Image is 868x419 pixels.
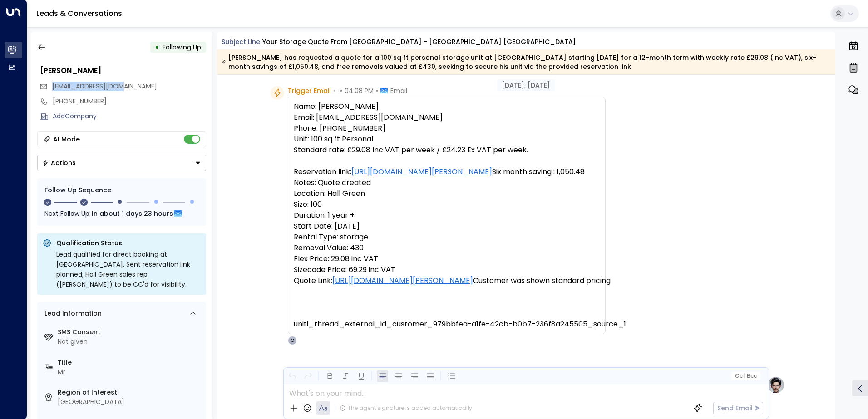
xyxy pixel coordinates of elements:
[222,53,830,71] div: [PERSON_NAME] has requested a quote for a 100 sq ft personal storage unit at [GEOGRAPHIC_DATA] st...
[155,39,159,55] div: •
[333,86,335,95] span: •
[288,86,331,95] span: Trigger Email
[497,79,555,91] div: [DATE], [DATE]
[37,155,206,171] div: Button group with a nested menu
[163,43,201,52] span: Following Up
[44,209,199,219] div: Next Follow Up:
[286,370,298,382] button: Undo
[262,37,576,47] div: Your storage quote from [GEOGRAPHIC_DATA] - [GEOGRAPHIC_DATA] [GEOGRAPHIC_DATA]
[222,37,261,46] span: Subject Line:
[42,159,76,167] div: Actions
[731,372,760,380] button: Cc|Bcc
[58,388,202,397] label: Region of Interest
[332,275,473,286] a: [URL][DOMAIN_NAME][PERSON_NAME]
[41,309,102,318] div: Lead Information
[58,367,202,377] div: Mr
[302,370,314,382] button: Redo
[735,373,756,379] span: Cc Bcc
[36,8,122,19] a: Leads & Conversations
[288,336,297,345] div: O
[52,82,157,91] span: [EMAIL_ADDRESS][DOMAIN_NAME]
[92,209,173,219] span: In about 1 days 23 hours
[37,155,206,171] button: Actions
[376,86,378,95] span: •
[58,327,202,337] label: SMS Consent
[340,86,342,95] span: •
[52,82,157,91] span: philsargent@msn.com
[58,358,202,367] label: Title
[58,337,202,346] div: Not given
[345,86,374,95] span: 04:08 PM
[56,239,201,248] p: Qualification Status
[56,249,201,289] div: Lead qualified for direct booking at [GEOGRAPHIC_DATA]. Sent reservation link planned; Hall Green...
[58,397,202,407] div: [GEOGRAPHIC_DATA]
[351,166,492,177] a: [URL][DOMAIN_NAME][PERSON_NAME]
[44,185,199,195] div: Follow Up Sequence
[40,65,206,76] div: [PERSON_NAME]
[340,404,472,412] div: The agent signature is added automatically
[744,373,745,379] span: |
[767,376,785,394] img: profile-logo.png
[53,112,206,121] div: AddCompany
[390,86,407,95] span: Email
[294,101,600,330] pre: Name: [PERSON_NAME] Email: [EMAIL_ADDRESS][DOMAIN_NAME] Phone: [PHONE_NUMBER] Unit: 100 sq ft Per...
[53,97,206,106] div: [PHONE_NUMBER]
[53,135,80,144] div: AI Mode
